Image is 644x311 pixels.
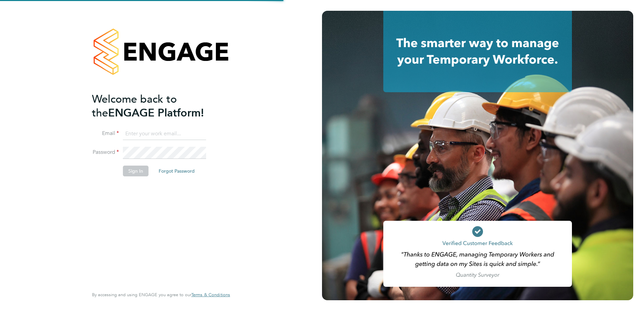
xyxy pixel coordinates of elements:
[153,166,200,176] button: Forgot Password
[92,149,119,156] label: Password
[92,292,230,298] span: By accessing and using ENGAGE you agree to our
[123,166,149,176] button: Sign In
[123,128,206,140] input: Enter your work email...
[92,92,223,120] h2: ENGAGE Platform!
[92,93,177,119] span: Welcome back to the
[92,130,119,137] label: Email
[191,292,230,298] a: Terms & Conditions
